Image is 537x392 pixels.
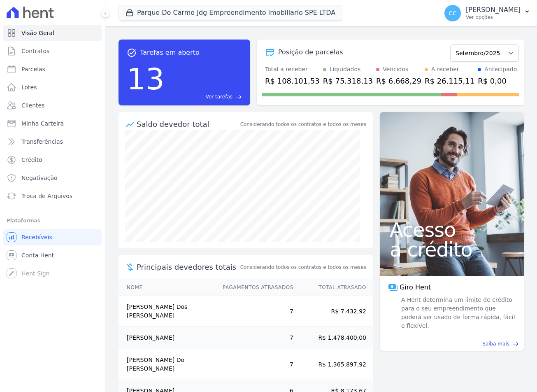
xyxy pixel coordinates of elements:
[168,93,242,100] a: Ver tarefas east
[127,48,137,58] span: task_alt
[7,216,98,226] div: Plataformas
[21,101,44,110] span: Clientes
[466,14,521,21] p: Ver opções
[3,188,102,204] a: Troca de Arquivos
[330,65,361,74] div: Liquidados
[3,43,102,59] a: Contratos
[482,340,509,348] span: Saiba mais
[21,174,58,182] span: Negativação
[513,341,519,347] span: east
[215,296,294,327] td: 7
[240,121,366,128] div: Considerando todos os contratos e todos os meses
[294,349,373,380] td: R$ 1.365.897,92
[137,119,239,130] div: Saldo devedor total
[21,192,72,200] span: Troca de Arquivos
[21,65,45,73] span: Parcelas
[478,75,517,86] div: R$ 0,00
[390,240,514,259] span: a crédito
[119,5,342,21] button: Parque Do Carmo Jdg Empreendimento Imobiliario SPE LTDA
[3,152,102,168] a: Crédito
[21,233,52,241] span: Recebíveis
[21,119,64,128] span: Minha Carteira
[294,296,373,327] td: R$ 7.432,92
[3,61,102,77] a: Parcelas
[21,138,63,146] span: Transferências
[119,327,215,349] td: [PERSON_NAME]
[215,279,294,296] th: Pagamentos Atrasados
[119,296,215,327] td: [PERSON_NAME] Dos [PERSON_NAME]
[21,83,37,91] span: Lotes
[119,279,215,296] th: Nome
[206,93,232,100] span: Ver tarefas
[265,65,320,74] div: Total a receber
[376,75,421,86] div: R$ 6.668,29
[240,264,366,271] span: Considerando todos os contratos e todos os meses
[278,47,343,57] div: Posição de parcelas
[466,6,521,14] p: [PERSON_NAME]
[294,327,373,349] td: R$ 1.478.400,00
[3,247,102,264] a: Conta Hent
[21,29,54,37] span: Visão Geral
[3,79,102,96] a: Lotes
[438,2,537,25] button: CC [PERSON_NAME] Ver opções
[3,229,102,245] a: Recebíveis
[400,296,516,330] span: A Hent determina um limite de crédito para o seu empreendimento que poderá ser usado de forma ráp...
[484,65,517,74] div: Antecipado
[3,133,102,150] a: Transferências
[323,75,373,86] div: R$ 75.318,13
[3,97,102,114] a: Clientes
[21,156,42,164] span: Crédito
[119,349,215,380] td: [PERSON_NAME] Do [PERSON_NAME]
[400,282,431,292] span: Giro Hent
[383,65,408,74] div: Vencidos
[236,94,242,100] span: east
[215,327,294,349] td: 7
[3,25,102,41] a: Visão Geral
[21,251,54,259] span: Conta Hent
[390,220,514,240] span: Acesso
[137,261,239,273] span: Principais devedores totais
[3,170,102,186] a: Negativação
[21,47,49,55] span: Contratos
[385,340,519,348] a: Saiba mais east
[431,65,459,74] div: A receber
[140,48,200,58] span: Tarefas em aberto
[127,58,165,100] div: 13
[3,115,102,132] a: Minha Carteira
[265,75,320,86] div: R$ 108.101,53
[425,75,474,86] div: R$ 26.115,11
[449,10,457,16] span: CC
[294,279,373,296] th: Total Atrasado
[215,349,294,380] td: 7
